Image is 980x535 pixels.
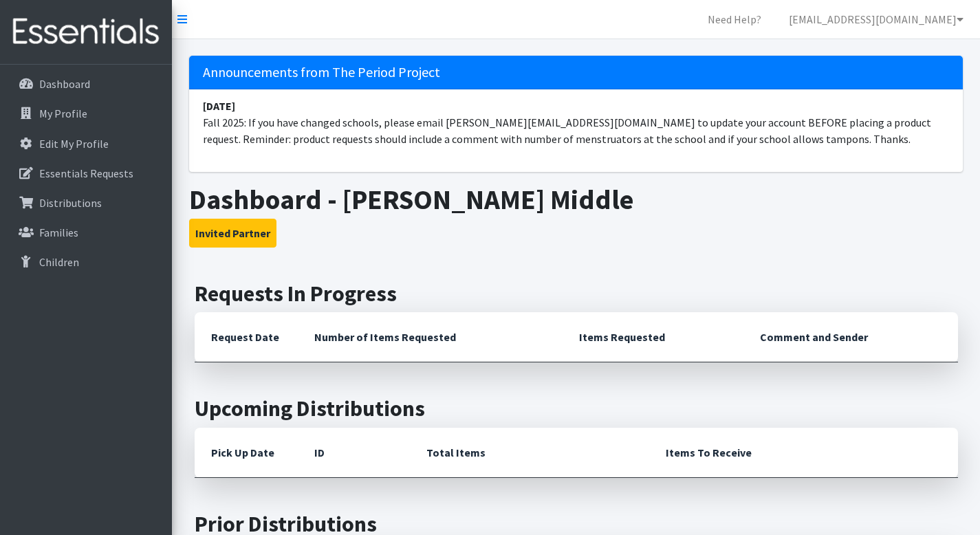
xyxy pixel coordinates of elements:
th: Request Date [195,312,298,362]
p: Dashboard [39,77,90,91]
a: Need Help? [697,6,772,33]
th: Total Items [410,428,649,478]
p: Families [39,226,78,239]
a: Dashboard [6,70,166,98]
h5: Announcements from The Period Project [189,56,963,89]
p: Children [39,255,79,269]
strong: [DATE] [203,99,235,113]
p: Edit My Profile [39,137,109,151]
a: My Profile [6,100,166,127]
a: Distributions [6,189,166,217]
a: Families [6,219,166,246]
p: Essentials Requests [39,166,133,180]
th: ID [298,428,410,478]
li: Fall 2025: If you have changed schools, please email [PERSON_NAME][EMAIL_ADDRESS][DOMAIN_NAME] to... [189,89,963,155]
th: Pick Up Date [195,428,298,478]
th: Comment and Sender [743,312,957,362]
button: Invited Partner [189,219,276,248]
p: Distributions [39,196,102,210]
th: Items Requested [563,312,743,362]
h1: Dashboard - [PERSON_NAME] Middle [189,183,963,216]
a: Edit My Profile [6,130,166,157]
a: Children [6,248,166,276]
h2: Requests In Progress [195,281,958,307]
a: Essentials Requests [6,160,166,187]
th: Items To Receive [649,428,958,478]
th: Number of Items Requested [298,312,563,362]
a: [EMAIL_ADDRESS][DOMAIN_NAME] [778,6,974,33]
p: My Profile [39,107,87,120]
h2: Upcoming Distributions [195,395,958,422]
img: HumanEssentials [6,9,166,55]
